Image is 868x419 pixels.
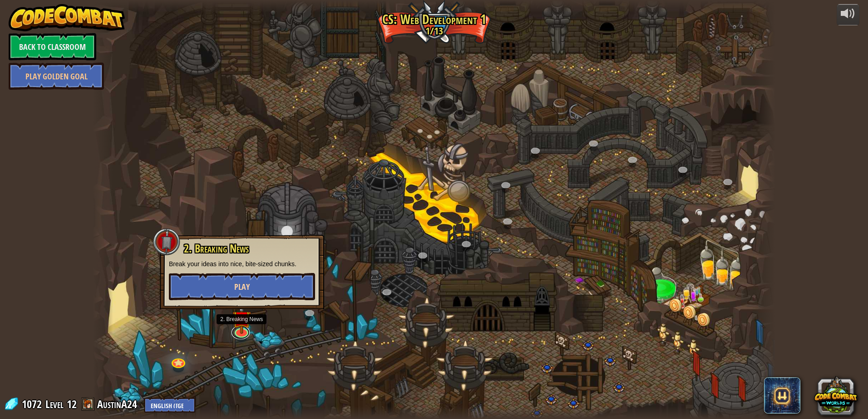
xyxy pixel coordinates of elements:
p: Break your ideas into nice, bite-sized chunks. [169,259,315,268]
a: Play Golden Goal [9,63,104,90]
span: 1072 [22,397,44,411]
span: 12 [67,397,77,411]
a: Back to Classroom [9,33,96,60]
button: Adjust volume [837,4,859,25]
span: Level [45,397,64,412]
span: 2. Breaking News [184,241,249,256]
a: AustinA24 [97,397,140,411]
button: Play [169,273,315,300]
img: CodeCombat - Learn how to code by playing a game [9,4,125,31]
img: level-banner-unstarted.png [232,302,251,334]
span: Play [234,281,250,292]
